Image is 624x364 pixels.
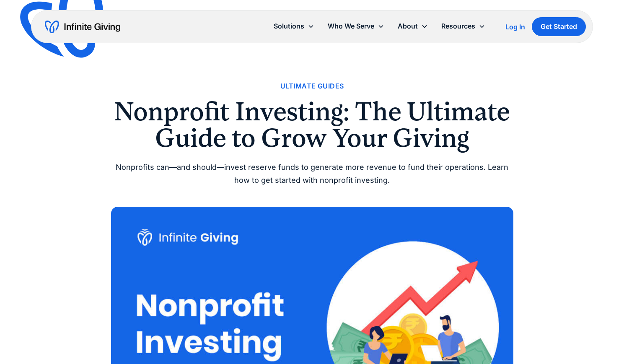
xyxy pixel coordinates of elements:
div: Solutions [267,17,321,35]
div: About [391,17,435,35]
div: Who We Serve [321,17,391,35]
a: home [45,20,120,34]
a: Log In [505,22,525,32]
a: Ultimate Guides [280,81,344,92]
h1: Nonprofit Investing: The Ultimate Guide to Grow Your Giving [111,99,513,151]
a: Get Started [532,17,586,36]
div: Resources [441,21,475,32]
div: Resources [435,17,492,35]
div: Who We Serve [328,21,374,32]
div: About [398,21,418,32]
div: Log In [505,23,525,30]
div: Solutions [274,21,304,32]
div: Nonprofits can—and should—invest reserve funds to generate more revenue to fund their operations.... [111,161,513,187]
